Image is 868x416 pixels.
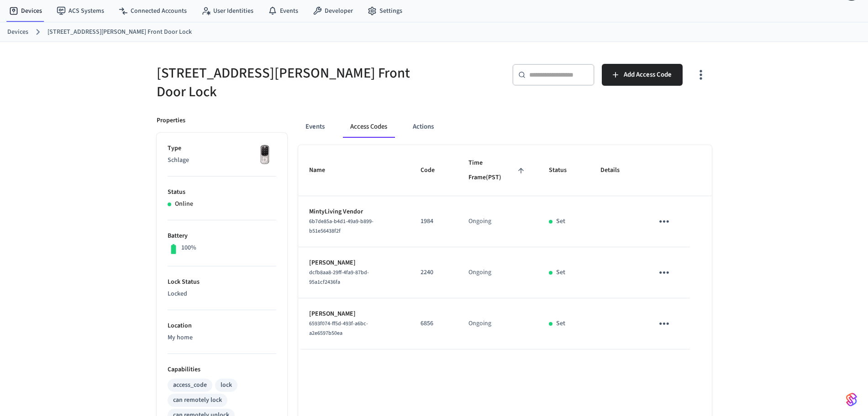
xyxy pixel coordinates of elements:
span: 6b7de85a-b4d1-49a9-b899-b51e56438f2f [309,218,374,235]
p: [PERSON_NAME] [309,258,399,268]
p: Location [168,321,276,331]
button: Events [298,116,332,138]
h5: [STREET_ADDRESS][PERSON_NAME] Front Door Lock [157,64,429,101]
p: Set [556,268,565,277]
img: SeamLogoGradient.69752ec5.svg [846,392,857,407]
a: Settings [360,3,410,19]
button: Add Access Code [602,64,683,86]
p: [PERSON_NAME] [309,309,399,319]
p: Set [556,217,565,226]
p: Set [556,319,565,328]
td: Ongoing [458,196,538,247]
a: ACS Systems [49,3,111,19]
a: Connected Accounts [111,3,194,19]
span: Time Frame(PST) [468,156,527,185]
span: Code [421,163,447,177]
table: sticky table [298,145,712,349]
p: Capabilities [168,365,276,374]
p: Status [168,187,276,197]
p: 6856 [421,319,447,328]
div: can remotely lock [173,395,222,405]
a: Events [261,3,305,19]
p: 100% [181,243,196,253]
p: Online [175,199,193,209]
span: Details [600,163,631,177]
span: dcfb8aa8-29ff-4fa9-87bd-95a1cf2436fa [309,269,369,286]
button: Actions [405,116,441,138]
p: 2240 [421,268,447,277]
a: Developer [305,3,360,19]
p: Battery [168,231,276,241]
td: Ongoing [458,298,538,349]
p: 1984 [421,217,447,226]
a: Devices [7,27,28,37]
p: MintyLiving Vendor [309,207,399,217]
span: Status [549,163,579,177]
p: Properties [157,116,185,125]
span: 6593f074-ff5d-493f-a6bc-a2e6597b50ea [309,320,368,337]
p: My home [168,333,276,343]
p: Lock Status [168,277,276,287]
p: Schlage [168,156,276,165]
div: ant example [298,116,712,138]
span: Name [309,163,337,177]
p: Type [168,144,276,153]
a: User Identities [194,3,261,19]
img: Yale Assure Touchscreen Wifi Smart Lock, Satin Nickel, Front [253,144,276,166]
div: access_code [173,380,207,390]
div: lock [221,380,232,390]
td: Ongoing [458,247,538,298]
a: [STREET_ADDRESS][PERSON_NAME] Front Door Lock [47,27,192,37]
p: Locked [168,289,276,299]
a: Devices [2,3,49,19]
button: Access Codes [343,116,395,138]
span: Add Access Code [624,69,672,81]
